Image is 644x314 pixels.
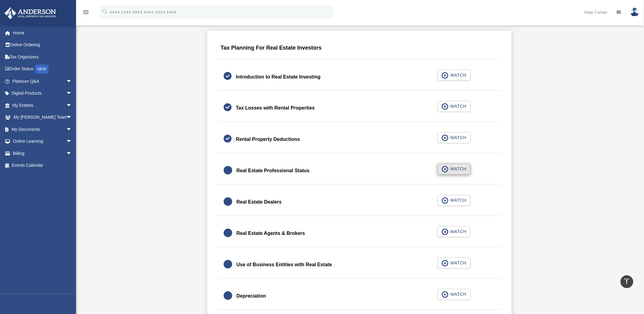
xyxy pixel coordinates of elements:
a: menu [82,11,89,16]
a: Real Estate Agents & Brokers WATCH [224,226,495,241]
a: Events Calendar [4,159,81,172]
span: arrow_drop_down [66,135,78,148]
div: Rental Property Deductions [236,135,300,144]
i: search [102,8,108,15]
img: User Pic [630,8,639,16]
div: Use of Business Entities with Real Estate [236,261,332,269]
button: WATCH [438,289,471,300]
a: vertical_align_top [621,275,633,288]
i: vertical_align_top [623,278,631,285]
span: arrow_drop_down [66,123,78,136]
div: Introduction to Real Estate Investing [236,73,320,81]
a: Order StatusNEW [4,63,81,75]
a: My [PERSON_NAME] Teamarrow_drop_down [4,111,81,124]
a: Use of Business Entities with Real Estate WATCH [224,258,495,272]
span: arrow_drop_down [66,111,78,124]
a: Real Estate Professional Status WATCH [224,164,495,178]
span: arrow_drop_down [66,99,78,112]
div: Real Estate Dealers [236,198,282,207]
button: WATCH [438,226,471,237]
button: WATCH [438,132,471,143]
span: WATCH [449,291,467,298]
a: Tax Losses with Rental Properties WATCH [224,101,495,116]
span: WATCH [449,103,467,110]
a: Tax Organizers [4,51,81,63]
a: My Documentsarrow_drop_down [4,123,81,135]
div: Tax Planning For Real Estate Investors [218,40,501,59]
i: menu [82,9,89,16]
a: Depreciation WATCH [224,289,495,304]
button: WATCH [438,70,471,81]
div: Depreciation [236,292,266,301]
span: arrow_drop_down [66,147,78,160]
button: WATCH [438,164,471,175]
a: Real Estate Dealers WATCH [224,195,495,210]
span: WATCH [449,260,467,266]
a: Online Learningarrow_drop_down [4,135,81,148]
span: arrow_drop_down [66,75,78,88]
div: Real Estate Professional Status [236,167,310,175]
a: Digital Productsarrow_drop_down [4,87,81,99]
span: arrow_drop_down [66,87,78,100]
a: Introduction to Real Estate Investing WATCH [224,70,495,84]
a: Billingarrow_drop_down [4,147,81,159]
a: Rental Property Deductions WATCH [224,132,495,147]
span: WATCH [449,197,467,204]
button: WATCH [438,195,471,206]
span: WATCH [449,135,467,141]
a: Online Ordering [4,39,81,51]
a: My Entitiesarrow_drop_down [4,99,81,111]
div: NEW [35,65,48,74]
div: Tax Losses with Rental Properties [236,104,315,113]
span: WATCH [449,166,467,172]
span: WATCH [449,229,467,235]
button: WATCH [438,258,471,269]
a: Platinum Q&Aarrow_drop_down [4,75,81,87]
img: Anderson Advisors Platinum Portal [3,7,58,19]
span: WATCH [449,72,467,78]
div: Real Estate Agents & Brokers [236,229,305,238]
a: Home [4,27,81,39]
button: WATCH [438,101,471,112]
